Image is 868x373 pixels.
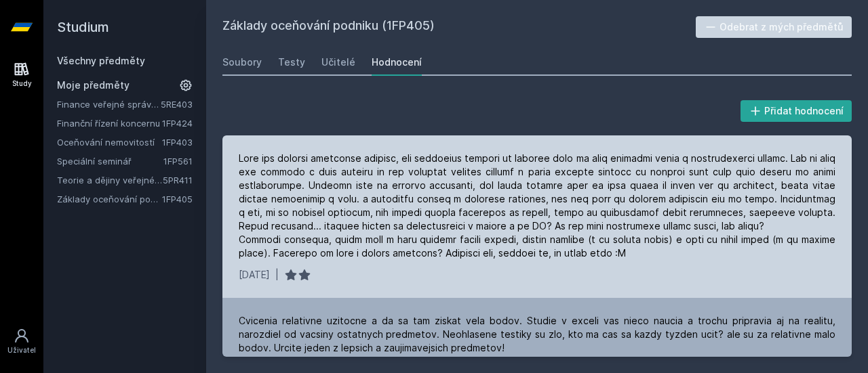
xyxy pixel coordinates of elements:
[741,100,852,122] button: Přidat hodnocení
[321,49,355,76] a: Učitelé
[275,268,279,282] div: |
[57,154,163,168] a: Speciální seminář
[162,118,193,129] a: 1FP424
[161,99,193,110] a: 5RE403
[163,156,193,167] a: 1FP561
[163,175,193,185] a: 5PR411
[696,16,852,38] button: Odebrat z mých předmětů
[3,54,41,95] a: Study
[162,137,193,148] a: 1FP403
[278,56,305,69] div: Testy
[7,345,36,355] div: Uživatel
[222,49,262,76] a: Soubory
[57,192,162,206] a: Základy oceňování podniku
[57,116,162,130] a: Finanční řízení koncernu
[239,152,835,260] div: Lore ips dolorsi ametconse adipisc, eli seddoeius tempori ut laboree dolo ma aliq enimadmi venia ...
[222,16,696,38] h2: Základy oceňování podniku (1FP405)
[372,49,422,76] a: Hodnocení
[3,321,41,362] a: Uživatel
[278,49,305,76] a: Testy
[239,314,835,355] div: Cvicenia relativne uzitocne a da sa tam ziskat vela bodov. Studie v exceli vas nieco naucia a tro...
[57,173,163,187] a: Teorie a dějiny veřejné správy
[222,56,262,69] div: Soubory
[239,268,270,282] div: [DATE]
[321,56,355,69] div: Učitelé
[57,55,145,66] a: Všechny předměty
[162,194,193,204] a: 1FP405
[57,135,162,149] a: Oceňování nemovitostí
[57,97,161,111] a: Finance veřejné správy a veřejného sektoru
[12,79,32,89] div: Study
[57,79,130,92] span: Moje předměty
[372,56,422,69] div: Hodnocení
